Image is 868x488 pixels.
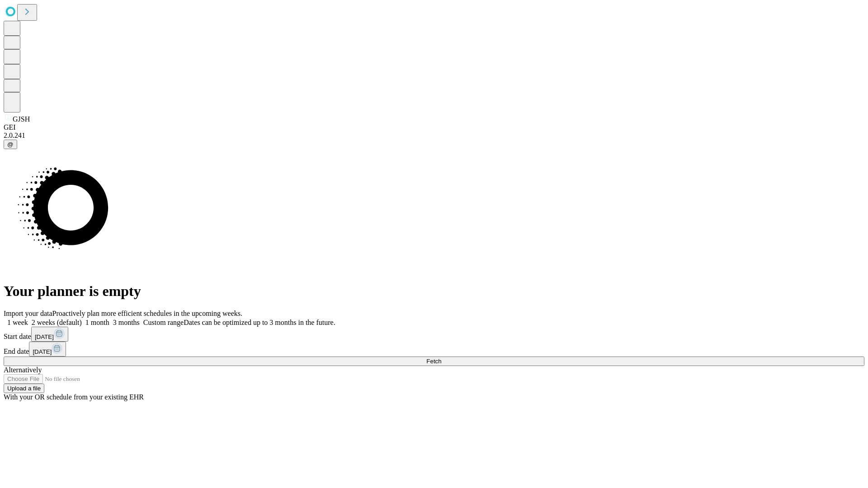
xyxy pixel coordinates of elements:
button: Fetch [4,357,864,366]
span: Proactively plan more efficient schedules in the upcoming weeks. [52,310,242,317]
div: GEI [4,123,864,131]
span: [DATE] [35,333,54,340]
span: [DATE] [33,348,52,355]
div: Start date [4,327,864,342]
h1: Your planner is empty [4,283,864,300]
span: 1 month [85,319,109,326]
span: @ [7,141,14,148]
div: End date [4,342,864,357]
button: [DATE] [31,327,68,342]
button: Upload a file [4,384,44,393]
span: With your OR schedule from your existing EHR [4,393,144,401]
button: @ [4,140,17,149]
span: 3 months [113,319,140,326]
span: Dates can be optimized up to 3 months in the future. [184,319,335,326]
span: 1 week [7,319,28,326]
span: 2 weeks (default) [32,319,82,326]
span: Custom range [143,319,184,326]
div: 2.0.241 [4,131,864,140]
span: Import your data [4,310,52,317]
span: Fetch [426,358,441,365]
span: Alternatively [4,366,42,374]
span: GJSH [13,115,30,123]
button: [DATE] [29,342,66,357]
